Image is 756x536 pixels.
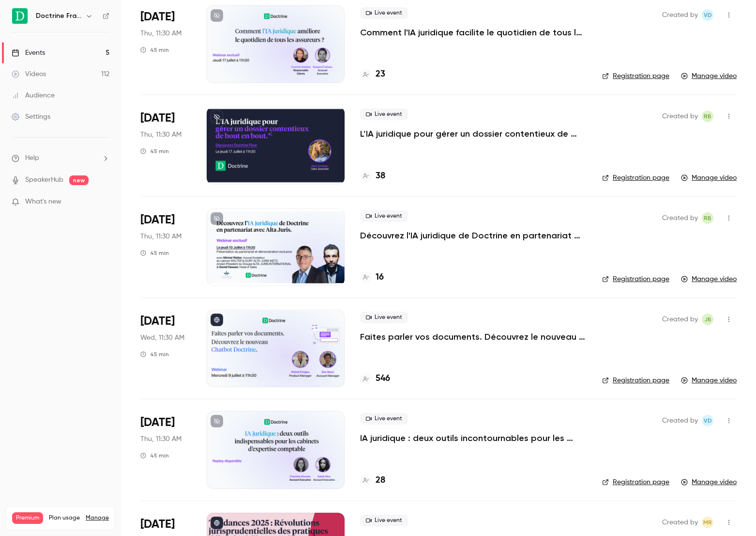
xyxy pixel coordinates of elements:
a: SpeakerHub [25,175,63,185]
span: RB [704,110,711,122]
a: 28 [360,474,385,487]
span: Thu, 11:30 AM [140,434,181,444]
span: Live event [360,312,408,323]
span: Victoire Demortier [702,415,713,426]
span: What's new [25,197,61,207]
span: VD [704,415,712,426]
a: Registration page [602,173,669,183]
h4: 16 [376,271,384,284]
h4: 546 [376,372,390,385]
span: Marguerite Rubin de Cervens [702,517,713,528]
div: Jul 10 Thu, 11:30 AM (Europe/Paris) [140,208,191,286]
a: Manage [86,514,109,522]
li: help-dropdown-opener [12,153,109,163]
div: Jul 9 Wed, 11:30 AM (Europe/Paris) [140,310,191,387]
span: Created by [662,110,698,122]
span: RB [704,212,711,224]
a: Manage video [681,173,737,183]
span: JB [704,314,711,325]
h4: 38 [376,170,385,183]
img: Doctrine France [12,8,28,24]
a: IA juridique : deux outils incontournables pour les cabinets d’expertise comptable [360,432,587,444]
span: Created by [662,212,698,224]
span: Thu, 11:30 AM [140,232,181,241]
div: Videos [12,69,46,79]
span: Romain Ballereau [702,110,713,122]
div: 45 min [140,249,169,257]
span: Live event [360,413,408,425]
h6: Doctrine France [36,11,81,21]
div: 45 min [140,350,169,358]
span: MR [703,517,712,528]
h4: 28 [376,474,385,487]
span: Victoire Demortier [702,9,713,21]
span: Live event [360,7,408,19]
a: Découvrez l'IA juridique de Doctrine en partenariat avec le réseau Alta-Juris international. [360,230,587,241]
div: Audience [12,91,55,100]
div: Settings [12,112,50,122]
a: 546 [360,372,390,385]
span: Romain Ballereau [702,212,713,224]
span: Created by [662,415,698,426]
span: Live event [360,515,408,526]
span: [DATE] [140,9,175,25]
a: L’IA juridique pour gérer un dossier contentieux de bout en bout [360,128,587,140]
div: Jul 3 Thu, 11:30 AM (Europe/Paris) [140,411,191,489]
div: Jul 17 Thu, 11:30 AM (Europe/Paris) [140,107,191,184]
span: Thu, 11:30 AM [140,130,181,140]
a: Faites parler vos documents. Découvrez le nouveau Chatbot Doctrine. [360,331,587,343]
a: 38 [360,170,385,183]
span: Wed, 11:30 AM [140,333,184,343]
span: VD [704,9,712,21]
a: Manage video [681,71,737,81]
span: Created by [662,9,698,21]
span: [DATE] [140,314,175,329]
span: Live event [360,210,408,222]
span: Plan usage [49,514,80,522]
span: [DATE] [140,110,175,126]
div: 45 min [140,147,169,155]
a: Registration page [602,477,669,487]
span: Live event [360,109,408,120]
span: Thu, 11:30 AM [140,29,181,38]
a: Registration page [602,71,669,81]
span: Created by [662,517,698,528]
a: 16 [360,271,384,284]
span: Justine Burel [702,314,713,325]
iframe: Noticeable Trigger [98,198,109,206]
span: [DATE] [140,212,175,228]
span: new [69,175,89,185]
div: Events [12,48,45,58]
div: 45 min [140,452,169,459]
h4: 23 [376,68,385,81]
a: Registration page [602,274,669,284]
span: Help [25,153,39,163]
span: Premium [12,512,43,524]
a: 23 [360,68,385,81]
a: Manage video [681,477,737,487]
div: 45 min [140,46,169,54]
span: [DATE] [140,415,175,430]
a: Manage video [681,274,737,284]
a: Registration page [602,376,669,385]
a: Comment l'IA juridique facilite le quotidien de tous les assureurs ? [360,27,587,38]
div: Jul 17 Thu, 11:30 AM (Europe/Paris) [140,5,191,83]
span: Created by [662,314,698,325]
a: Manage video [681,376,737,385]
span: [DATE] [140,517,175,532]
